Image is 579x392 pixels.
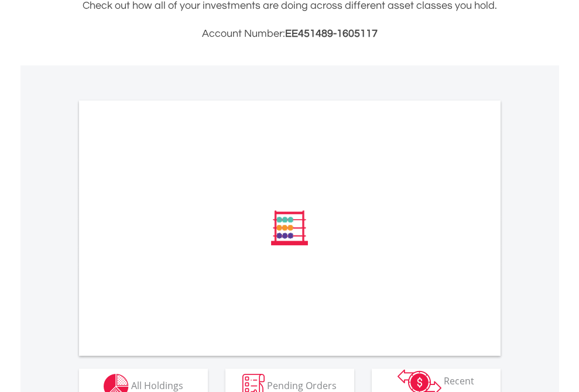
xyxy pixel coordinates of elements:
[131,379,183,391] span: All Holdings
[79,26,501,42] h3: Account Number:
[285,28,378,39] span: EE451489-1605117
[267,379,337,391] span: Pending Orders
